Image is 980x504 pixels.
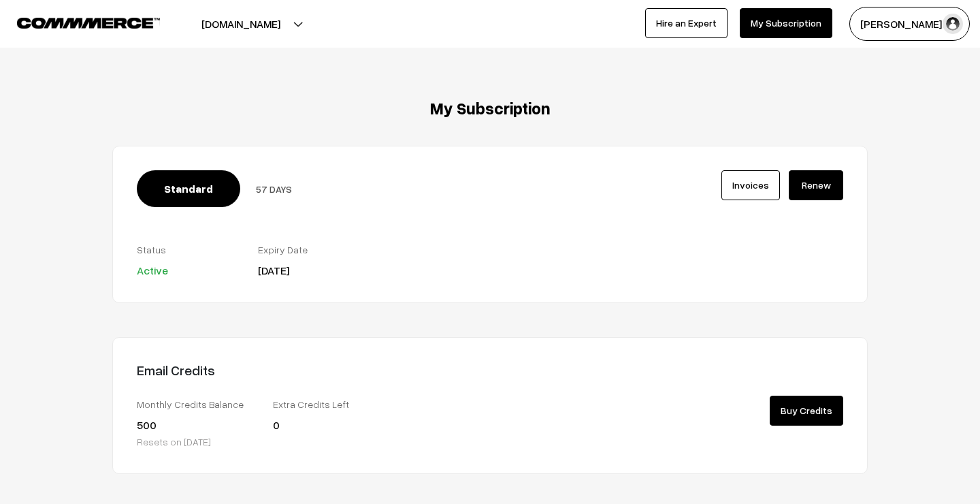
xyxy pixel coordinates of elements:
[137,242,238,257] label: Status
[154,7,328,41] button: [DOMAIN_NAME]
[17,18,160,28] img: COMMMERCE
[112,99,868,119] h3: My Subscription
[273,397,389,411] label: Extra Credits Left
[137,362,480,378] h4: Email Credits
[256,183,292,195] span: 57 DAYS
[943,14,963,34] img: user
[273,418,280,432] span: 0
[137,170,240,207] span: Standard
[137,397,252,411] label: Monthly Credits Balance
[849,7,970,41] button: [PERSON_NAME] M…
[137,418,157,432] span: 500
[789,170,843,200] a: Renew
[258,242,359,257] label: Expiry Date
[645,8,728,38] a: Hire an Expert
[258,264,289,277] span: [DATE]
[740,8,832,38] a: My Subscription
[17,14,136,30] a: COMMMERCE
[137,264,168,277] span: Active
[137,436,211,447] span: Resets on [DATE]
[721,170,780,200] a: Invoices
[770,396,843,426] a: Buy Credits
